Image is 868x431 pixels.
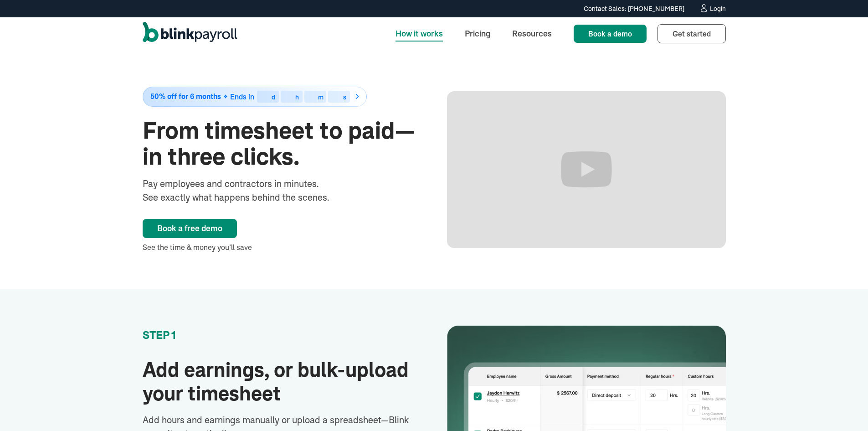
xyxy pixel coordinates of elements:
div: d [272,94,275,100]
iframe: Chat Widget [716,332,868,431]
a: Book a demo [574,25,647,43]
a: 50% off for 6 monthsEnds indhms [143,87,421,107]
span: Ends in [230,92,254,101]
h1: From timesheet to paid—in three clicks. [143,118,421,170]
span: Book a demo [588,29,632,38]
div: Login [710,5,726,12]
div: m [318,94,324,100]
span: Get started [673,29,711,38]
a: Book a free demo [143,219,237,238]
a: Get started [657,24,726,43]
a: Login [699,4,726,14]
div: h [295,94,299,100]
a: Pricing [457,24,498,43]
a: home [143,22,237,46]
a: Resources [505,24,559,43]
div: Contact Sales: [PHONE_NUMBER] [584,4,684,14]
iframe: It's EASY to get started with BlinkParyoll Today! [447,91,726,248]
a: How it works [388,24,450,43]
div: Pay employees and contractors in minutes. See exactly what happens behind the scenes. [143,177,347,204]
span: 50% off for 6 months [150,93,221,100]
div: s [343,94,346,100]
div: See the time & money you’ll save [143,242,421,253]
div: STEP 1 [143,328,421,343]
h2: Add earnings, or bulk-upload your timesheet [143,358,421,406]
